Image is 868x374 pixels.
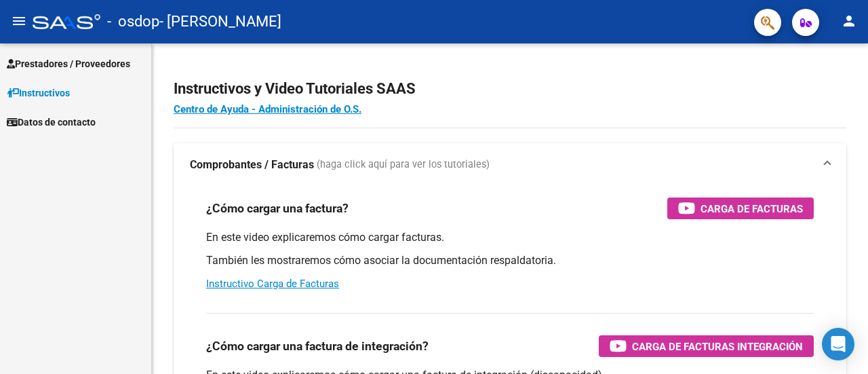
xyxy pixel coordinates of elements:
[632,338,803,355] span: Carga de Facturas Integración
[822,328,854,360] div: Open Intercom Messenger
[107,7,159,37] span: - osdop
[841,13,857,29] mat-icon: person
[317,157,490,172] span: (haga click aquí para ver los tutoriales)
[174,103,361,115] a: Centro de Ayuda - Administración de O.S.
[7,115,96,130] span: Datos de contacto
[159,7,281,37] span: - [PERSON_NAME]
[190,157,314,172] strong: Comprobantes / Facturas
[206,199,349,218] h3: ¿Cómo cargar una factura?
[701,200,803,217] span: Carga de Facturas
[7,86,70,100] span: Instructivos
[174,143,846,187] mat-expansion-panel-header: Comprobantes / Facturas (haga click aquí para ver los tutoriales)
[7,56,130,71] span: Prestadores / Proveedores
[599,335,814,357] button: Carga de Facturas Integración
[11,13,27,29] mat-icon: menu
[667,198,814,219] button: Carga de Facturas
[206,337,429,356] h3: ¿Cómo cargar una factura de integración?
[206,278,339,290] a: Instructivo Carga de Facturas
[206,230,814,245] p: En este video explicaremos cómo cargar facturas.
[174,76,846,102] h2: Instructivos y Video Tutoriales SAAS
[206,253,814,268] p: También les mostraremos cómo asociar la documentación respaldatoria.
